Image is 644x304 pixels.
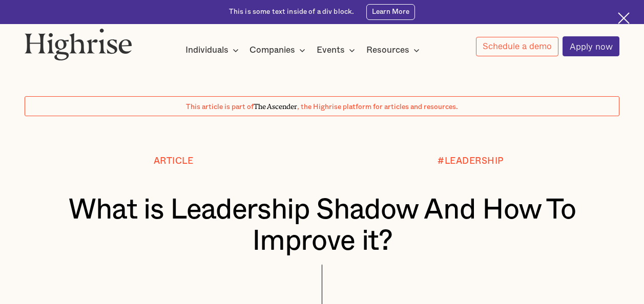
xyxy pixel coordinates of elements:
div: Events [317,44,358,56]
div: Individuals [185,44,228,56]
a: Learn More [366,4,415,19]
span: , the Highrise platform for articles and resources. [297,103,458,111]
div: Events [317,44,345,56]
div: This is some text inside of a div block. [229,7,355,17]
img: Cross icon [618,12,630,24]
div: Article [154,156,194,166]
div: Companies [250,44,295,56]
h1: What is Leadership Shadow And How To Improve it? [50,194,595,257]
img: Highrise logo [25,28,132,60]
div: Individuals [185,44,242,56]
div: #LEADERSHIP [438,156,504,166]
a: Apply now [563,36,619,56]
span: The Ascender [254,101,297,109]
div: Companies [250,44,308,56]
div: Resources [366,44,409,56]
span: This article is part of [186,103,254,111]
div: Resources [366,44,423,56]
a: Schedule a demo [476,37,559,56]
